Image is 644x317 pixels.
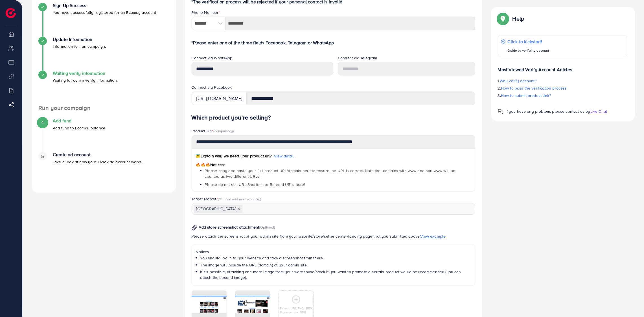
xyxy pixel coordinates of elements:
[498,62,627,73] p: Most Viewed Verify Account Articles
[53,118,105,123] h4: Add fund
[590,108,607,114] span: Live Chat
[200,255,471,261] li: You should log in to your website and take a screenshot from there.
[620,292,640,313] iframe: Chat
[237,207,240,210] button: Deselect Algeria
[53,77,118,84] p: Waiting for admin verify information.
[199,224,259,230] span: Add store screenshot attachment
[192,55,233,61] label: Connect via WhatsApp
[192,296,227,313] img: img uploaded
[53,71,118,76] h4: Waiting verify information
[205,168,455,179] span: Please copy and paste your full product URL/domain here to ensure the URL is correct. Note that d...
[196,162,225,168] span: Notices:
[500,78,536,84] span: Why verify account?
[53,125,105,131] p: Add fund to Ecomdy balance
[280,306,312,310] p: Format: JPG, PNG, JPEG
[506,108,590,114] span: If you have any problem, please contact us by
[192,92,247,105] div: [URL][DOMAIN_NAME]
[218,196,261,201] span: (You can add multi-country)
[498,109,503,114] img: Popup guide
[498,14,508,24] img: Popup guide
[194,205,243,213] span: [GEOGRAPHIC_DATA]
[205,182,305,187] span: Please do not use URL Shortens or Banned URLs here!
[32,152,176,186] li: Create ad account
[53,3,156,8] h4: Sign Up Success
[192,233,475,240] p: Please attach the screenshot of your admin site from your website/store/seller center/landing pag...
[200,269,471,281] li: If it's possible, attaching one more image from your warehouse/stock if you want to promote a cer...
[498,85,627,92] p: 2.
[338,55,377,61] label: Connect via Telegram
[32,3,176,37] li: Sign Up Success
[259,225,275,230] span: (Optional)
[196,162,210,168] span: 🔥🔥🔥
[192,84,232,90] label: Connect via Facebook
[192,10,220,15] label: Phone Number
[501,85,567,91] span: How to pass the verification process
[53,152,143,157] h4: Create ad account
[32,118,176,152] li: Add fund
[192,225,197,231] img: img
[41,153,44,160] span: 5
[512,15,524,22] p: Help
[274,153,294,159] span: View detail
[192,196,261,202] label: Target Market
[192,203,475,215] div: Search for option
[192,128,234,134] label: Product Url
[41,119,44,126] span: 4
[6,8,16,18] img: logo
[32,71,176,105] li: Waiting verify information
[32,37,176,71] li: Update Information
[192,39,475,46] p: *Please enter one of the three fields Facebook, Telegram or WhatsApp
[32,105,176,112] h4: Run your campaign
[508,38,549,45] p: Click to kickstart!
[53,37,106,42] h4: Update Information
[280,310,312,314] p: Maximum size: 5MB
[508,47,549,54] p: Guide to verifying account
[213,128,234,133] span: (compulsory)
[196,153,272,159] span: Explain why we need your product url?
[243,205,468,214] input: Search for option
[53,9,156,16] p: You have successfully registered for an Ecomdy account
[192,114,475,121] h4: Which product you’re selling?
[196,248,471,255] p: Notices:
[235,296,270,313] img: img uploaded
[501,93,551,98] span: How to submit product link?
[498,77,627,84] p: 1.
[200,262,471,268] li: The image will include the URL (domain) of your admin site.
[420,233,446,239] span: View example
[53,43,106,50] p: Information for run campaign.
[53,158,143,165] p: Take a look at how your TikTok ad account works.
[196,153,201,159] span: 😇
[498,92,627,99] p: 3.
